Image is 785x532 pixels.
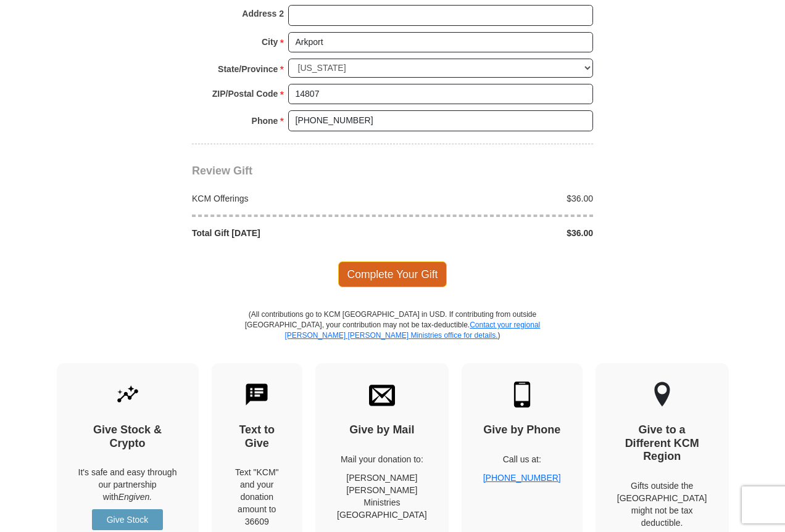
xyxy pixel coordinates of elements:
img: give-by-stock.svg [115,382,141,407]
div: KCM Offerings [186,192,393,205]
span: Complete Your Gift [338,261,447,287]
h4: Give by Phone [483,424,561,437]
img: envelope.svg [369,382,395,407]
img: mobile.svg [509,382,535,407]
div: Total Gift [DATE] [186,227,393,239]
h4: Text to Give [233,424,281,450]
h4: Give by Mail [337,424,427,437]
i: Engiven. [118,492,152,502]
strong: City [262,33,278,51]
div: $36.00 [392,192,600,205]
p: It's safe and easy through our partnership with [78,466,177,503]
p: Call us at: [483,453,561,465]
strong: Phone [252,112,278,129]
span: Review Gift [192,165,252,177]
strong: State/Province [218,60,278,78]
a: [PHONE_NUMBER] [483,473,561,483]
a: Give Stock [92,509,163,530]
strong: Address 2 [242,5,284,22]
div: $36.00 [392,227,600,239]
p: [PERSON_NAME] [PERSON_NAME] Ministries [GEOGRAPHIC_DATA] [337,472,427,521]
p: Gifts outside the [GEOGRAPHIC_DATA] might not be tax deductible. [617,480,707,529]
strong: ZIP/Postal Code [212,85,278,102]
p: Mail your donation to: [337,453,427,465]
img: text-to-give.svg [244,382,270,407]
h4: Give to a Different KCM Region [617,424,707,464]
img: other-region [654,382,671,407]
p: (All contributions go to KCM [GEOGRAPHIC_DATA] in USD. If contributing from outside [GEOGRAPHIC_D... [244,309,541,363]
div: Text "KCM" and your donation amount to 36609 [233,466,281,528]
h4: Give Stock & Crypto [78,424,177,450]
